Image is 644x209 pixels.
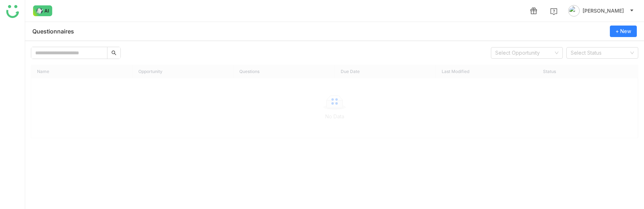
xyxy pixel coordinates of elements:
img: logo [6,5,19,18]
span: + New [616,27,631,35]
img: avatar [568,5,580,17]
button: + New [610,26,637,37]
span: [PERSON_NAME] [583,7,624,15]
img: ask-buddy-normal.svg [33,5,52,16]
div: Questionnaires [32,28,74,35]
img: help.svg [550,8,557,15]
button: [PERSON_NAME] [567,5,635,17]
